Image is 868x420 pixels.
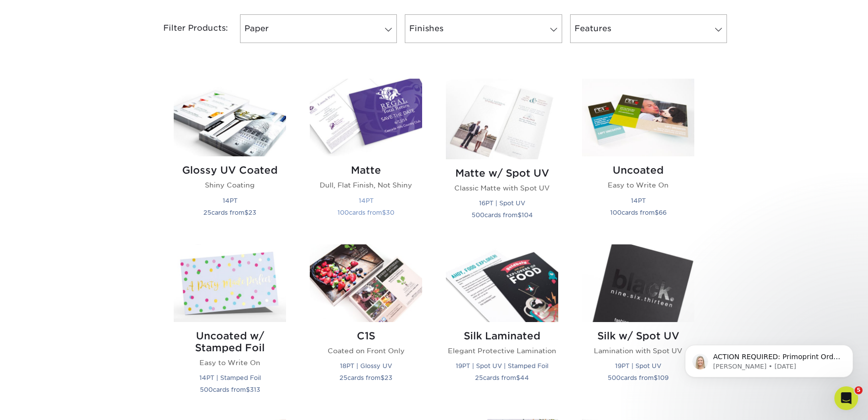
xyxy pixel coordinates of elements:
[310,79,422,156] img: Matte Postcards
[446,183,558,193] p: Classic Matte with Spot UV
[582,79,694,156] img: Uncoated Postcards
[223,197,238,204] small: 14PT
[570,14,727,43] a: Features
[310,180,422,190] p: Dull, Flat Finish, Not Shiny
[405,14,562,43] a: Finishes
[516,374,520,381] span: $
[250,386,260,393] span: 313
[200,386,260,393] small: cards from
[174,79,286,233] a: Glossy UV Coated Postcards Glossy UV Coated Shiny Coating 14PT 25cards from$23
[456,362,548,370] small: 19PT | Spot UV | Stamped Foil
[610,209,622,216] span: 100
[244,209,248,216] span: $
[174,164,286,176] h2: Glossy UV Coated
[137,14,236,43] div: Filter Products:
[582,164,694,176] h2: Uncoated
[446,244,558,322] img: Silk Laminated Postcards
[381,374,385,381] span: $
[615,362,661,370] small: 19PT | Spot UV
[174,358,286,368] p: Easy to Write On
[446,79,558,159] img: Matte w/ Spot UV Postcards
[446,346,558,356] p: Elegant Protective Lamination
[338,209,394,216] small: cards from
[608,374,669,381] small: cards from
[670,324,868,393] iframe: Intercom notifications message
[338,209,349,216] span: 100
[340,362,392,370] small: 18PT | Glossy UV
[582,180,694,190] p: Easy to Write On
[240,14,397,43] a: Paper
[382,209,386,216] span: $
[248,209,256,216] span: 23
[446,330,558,342] h2: Silk Laminated
[582,346,694,356] p: Lamination with Spot UV
[472,211,533,219] small: cards from
[200,386,213,393] span: 500
[472,211,484,219] span: 500
[310,244,422,407] a: C1S Postcards C1S Coated on Front Only 18PT | Glossy UV 25cards from$23
[199,374,261,381] small: 14PT | Stamped Foil
[834,386,858,410] iframe: Intercom live chat
[446,167,558,179] h2: Matte w/ Spot UV
[339,374,392,381] small: cards from
[522,211,533,219] span: 104
[246,386,250,393] span: $
[659,209,667,216] span: 66
[582,244,694,322] img: Silk w/ Spot UV Postcards
[310,79,422,233] a: Matte Postcards Matte Dull, Flat Finish, Not Shiny 14PT 100cards from$30
[174,244,286,407] a: Uncoated w/ Stamped Foil Postcards Uncoated w/ Stamped Foil Easy to Write On 14PT | Stamped Foil ...
[310,164,422,176] h2: Matte
[855,386,863,394] span: 5
[310,330,422,342] h2: C1S
[518,211,522,219] span: $
[520,374,529,381] span: 44
[339,374,347,381] span: 25
[203,209,211,216] span: 25
[582,244,694,407] a: Silk w/ Spot UV Postcards Silk w/ Spot UV Lamination with Spot UV 19PT | Spot UV 500cards from$109
[310,346,422,356] p: Coated on Front Only
[174,79,286,156] img: Glossy UV Coated Postcards
[174,244,286,322] img: Uncoated w/ Stamped Foil Postcards
[475,374,483,381] span: 25
[385,374,392,381] span: 23
[582,330,694,342] h2: Silk w/ Spot UV
[631,197,646,204] small: 14PT
[582,79,694,233] a: Uncoated Postcards Uncoated Easy to Write On 14PT 100cards from$66
[654,374,658,381] span: $
[386,209,394,216] span: 30
[475,374,529,381] small: cards from
[610,209,667,216] small: cards from
[174,180,286,190] p: Shiny Coating
[608,374,621,381] span: 500
[479,199,525,207] small: 16PT | Spot UV
[655,209,659,216] span: $
[446,79,558,233] a: Matte w/ Spot UV Postcards Matte w/ Spot UV Classic Matte with Spot UV 16PT | Spot UV 500cards fr...
[446,244,558,407] a: Silk Laminated Postcards Silk Laminated Elegant Protective Lamination 19PT | Spot UV | Stamped Fo...
[658,374,669,381] span: 109
[203,209,256,216] small: cards from
[359,197,374,204] small: 14PT
[310,244,422,322] img: C1S Postcards
[174,330,286,354] h2: Uncoated w/ Stamped Foil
